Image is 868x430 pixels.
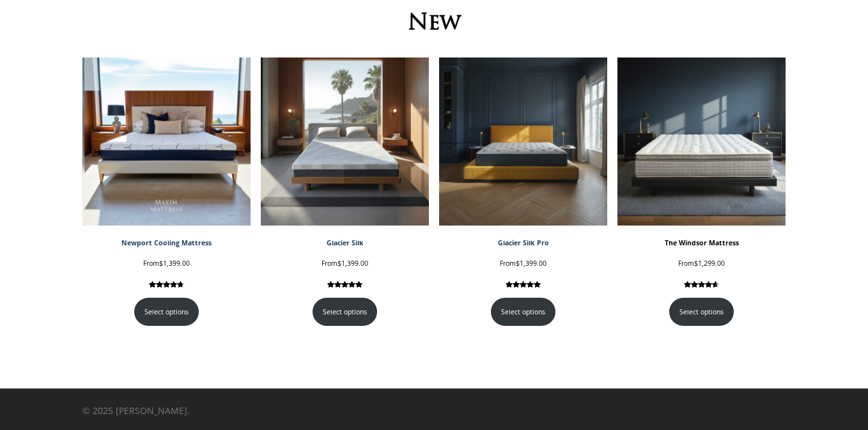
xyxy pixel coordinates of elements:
a: Newport Cooling Mattress Newport Cooling Mattress [82,58,251,255]
img: Windsor In Studio [617,58,786,226]
p: © 2025 [PERSON_NAME]. [82,404,368,418]
div: From [82,255,251,272]
span: 151 [149,279,182,300]
div: Rated 4.59 out of 5 [684,279,720,290]
div: Glacier Silk [261,239,429,247]
img: Glacier Silk Pro [439,58,607,226]
a: Select options for “Newport Cooling Mattress” [134,298,199,326]
div: From [617,255,786,272]
div: Rated 5.00 out of 5 [506,279,541,290]
img: Glacier Silk [261,58,429,226]
span: Rated out of 5 based on customer ratings [149,279,182,344]
span: 8 [327,279,363,300]
a: Glacier Silk Pro Glacier Silk Pro [439,58,607,255]
span: $ [337,259,341,268]
span: Rated out of 5 based on customer ratings [327,279,363,344]
div: Rated 5.00 out of 5 [327,279,363,290]
div: Newport Cooling Mattress [82,239,251,247]
a: Select options for “Glacier Silk” [313,298,377,326]
span: $ [694,259,698,268]
img: Newport Cooling Mattress [82,58,251,226]
div: Rated 4.69 out of 5 [149,279,185,290]
span: Rated out of 5 based on customer ratings [684,279,717,344]
span: 18 [506,279,541,300]
a: Glacier Silk Glacier Silk [261,58,429,255]
span: 223 [684,279,717,300]
span: Rated out of 5 based on customer ratings [506,279,541,344]
div: The Windsor Mattress [617,239,786,247]
span: 1,399.00 [159,259,190,268]
div: Glacier Silk Pro [439,239,607,247]
span: 1,299.00 [694,259,725,268]
div: From [439,255,607,272]
a: Windsor In Studio The Windsor Mattress [617,58,786,255]
span: 1,399.00 [516,259,546,268]
h2: New [82,10,786,38]
a: Select options for “Glacier Silk Pro” [491,298,555,326]
div: From [261,255,429,272]
a: Select options for “The Windsor Mattress” [669,298,734,326]
span: $ [516,259,520,268]
span: $ [159,259,163,268]
span: 1,399.00 [337,259,368,268]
